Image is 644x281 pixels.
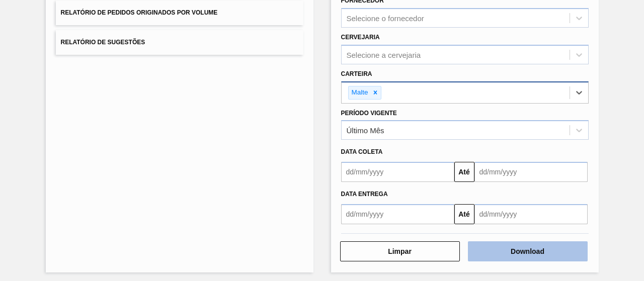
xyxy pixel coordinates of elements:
[347,126,384,135] div: Último Mês
[340,241,460,261] button: Limpar
[474,204,588,224] input: dd/mm/yyyy
[468,241,588,261] button: Download
[341,70,372,77] label: Carteira
[347,50,421,59] div: Selecione a cervejaria
[454,204,474,224] button: Até
[341,191,388,198] span: Data entrega
[341,34,380,41] label: Cervejaria
[454,162,474,182] button: Até
[56,1,303,25] button: Relatório de Pedidos Originados por Volume
[341,204,454,224] input: dd/mm/yyyy
[61,9,218,16] span: Relatório de Pedidos Originados por Volume
[341,110,397,117] label: Período Vigente
[474,162,588,182] input: dd/mm/yyyy
[56,30,303,55] button: Relatório de Sugestões
[347,14,424,23] div: Selecione o fornecedor
[341,148,383,155] span: Data coleta
[341,162,454,182] input: dd/mm/yyyy
[349,86,370,99] div: Malte
[61,39,145,46] span: Relatório de Sugestões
